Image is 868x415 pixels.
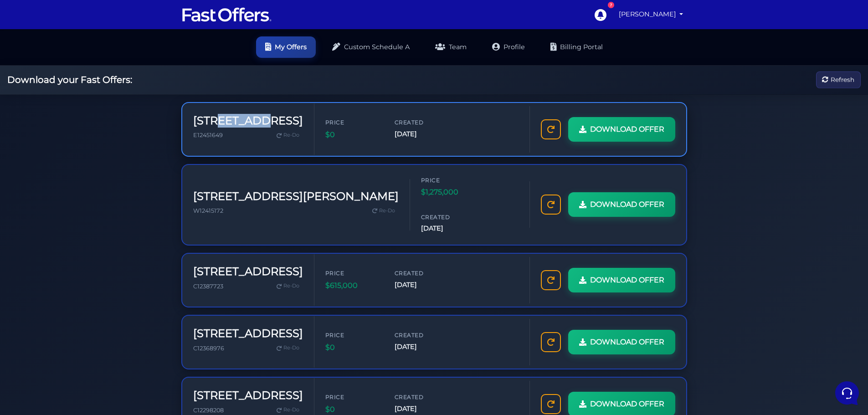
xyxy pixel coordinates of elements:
span: W12415172 [193,207,223,214]
span: [DATE] [395,404,449,414]
span: [DATE] [395,280,449,290]
div: 7 [608,2,614,8]
p: Help [141,305,153,313]
span: $615,000 [325,280,380,292]
span: DOWNLOAD OFFER [590,274,664,286]
button: Help [119,292,175,313]
a: DOWNLOAD OFFER [568,117,675,142]
span: $0 [325,342,380,354]
span: Fast Offers Support [38,101,144,110]
span: Price [325,269,380,277]
span: Your Conversations [15,51,74,58]
h2: Download your Fast Offers: [7,74,132,85]
span: Re-Do [283,344,299,352]
span: Created [395,269,449,277]
span: Re-Do [283,406,299,414]
h3: [STREET_ADDRESS] [193,265,303,278]
span: DOWNLOAD OFFER [590,398,664,410]
span: Re-Do [283,282,299,290]
button: Start a Conversation [15,128,168,146]
img: dark [15,102,33,120]
span: Created [395,393,449,401]
span: Created [395,118,449,127]
button: Refresh [816,72,861,88]
span: DOWNLOAD OFFER [590,199,664,210]
span: Fast Offers Support [38,66,144,75]
input: Search for an Article... [21,184,149,193]
h2: Hello [PERSON_NAME] 👋 [7,7,153,36]
h3: [STREET_ADDRESS][PERSON_NAME] [193,190,399,203]
span: Price [325,393,380,401]
span: C12387723 [193,283,223,290]
a: See all [147,51,168,58]
span: Price [421,176,476,184]
span: [DATE] [395,129,449,139]
span: Price [325,331,380,339]
a: Re-Do [369,205,399,217]
h3: [STREET_ADDRESS] [193,389,303,402]
iframe: Customerly Messenger Launcher [833,379,861,407]
button: Messages [63,292,119,313]
a: Billing Portal [541,36,612,58]
span: $1,275,000 [421,186,476,198]
a: Fast Offers SupportHi [PERSON_NAME], Happy New Year, Sorry for the delay. Next time it happens le... [11,62,171,89]
button: Home [7,292,63,313]
span: Created [395,331,449,339]
a: Re-Do [273,342,303,354]
a: DOWNLOAD OFFER [568,330,675,354]
span: [DATE] [421,223,476,234]
p: It should be even easier than before [38,112,144,121]
p: Hi [PERSON_NAME], Happy New Year, Sorry for the delay. Next time it happens let us know what the ... [38,77,144,86]
a: Profile [483,36,534,58]
a: Team [426,36,476,58]
h3: [STREET_ADDRESS] [193,114,303,128]
span: Price [325,118,380,127]
span: Find an Answer [15,164,62,172]
a: DOWNLOAD OFFER [568,268,675,292]
span: C12298208 [193,407,224,414]
img: dark [15,67,33,85]
a: 7 [590,4,611,25]
p: [DATE] [150,101,168,109]
span: E12451649 [193,132,223,138]
h3: [STREET_ADDRESS] [193,327,303,340]
span: [DATE] [395,342,449,352]
a: Open Help Center [113,164,168,172]
p: [DATE] [150,66,168,74]
a: Re-Do [273,280,303,292]
p: Home [27,305,43,313]
a: DOWNLOAD OFFER [568,192,675,217]
span: C12368976 [193,345,224,352]
span: DOWNLOAD OFFER [590,123,664,135]
span: Start a Conversation [66,133,128,141]
span: DOWNLOAD OFFER [590,336,664,348]
span: Refresh [831,75,854,85]
a: My Offers [256,36,316,58]
a: Custom Schedule A [323,36,419,58]
span: Re-Do [379,207,395,215]
span: $0 [325,129,380,141]
span: Re-Do [283,131,299,139]
a: Re-Do [273,129,303,141]
p: Messages [78,305,104,313]
a: Fast Offers SupportIt should be even easier than before[DATE] [11,97,171,124]
a: [PERSON_NAME] [615,5,687,23]
span: Created [421,213,476,221]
